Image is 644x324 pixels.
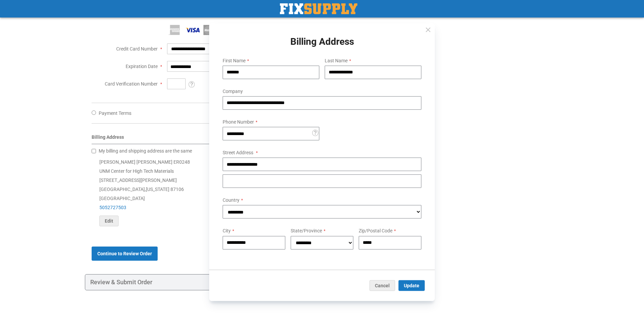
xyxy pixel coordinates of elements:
[404,283,419,288] span: Update
[291,228,322,233] span: State/Province
[105,81,158,87] span: Card Verification Number
[85,274,391,290] div: Review & Submit Order
[375,283,390,288] span: Cancel
[116,46,158,52] span: Credit Card Number
[92,158,384,226] div: [PERSON_NAME] [PERSON_NAME] ER0248 UNM Center for High Tech Materials [STREET_ADDRESS][PERSON_NAM...
[223,150,253,155] span: Street Address
[99,216,119,226] button: Edit
[359,228,392,233] span: Zip/Postal Code
[167,25,183,35] img: American Express
[126,64,158,69] span: Expiration Date
[223,89,243,94] span: Company
[99,205,126,210] a: 5052727503
[217,37,427,47] h1: Billing Address
[146,187,169,192] span: [US_STATE]
[223,119,254,125] span: Phone Number
[105,218,113,224] span: Edit
[325,58,348,63] span: Last Name
[92,134,384,144] div: Billing Address
[97,251,152,256] span: Continue to Review Order
[369,280,395,291] button: Cancel
[223,58,246,63] span: First Name
[99,148,192,154] span: My billing and shipping address are the same
[223,197,239,203] span: Country
[92,247,158,261] button: Continue to Review Order
[280,3,357,14] a: store logo
[99,110,131,116] span: Payment Terms
[398,280,425,291] button: Update
[280,3,357,14] img: Fix Industrial Supply
[223,228,231,233] span: City
[203,25,219,35] img: MasterCard
[185,25,201,35] img: Visa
